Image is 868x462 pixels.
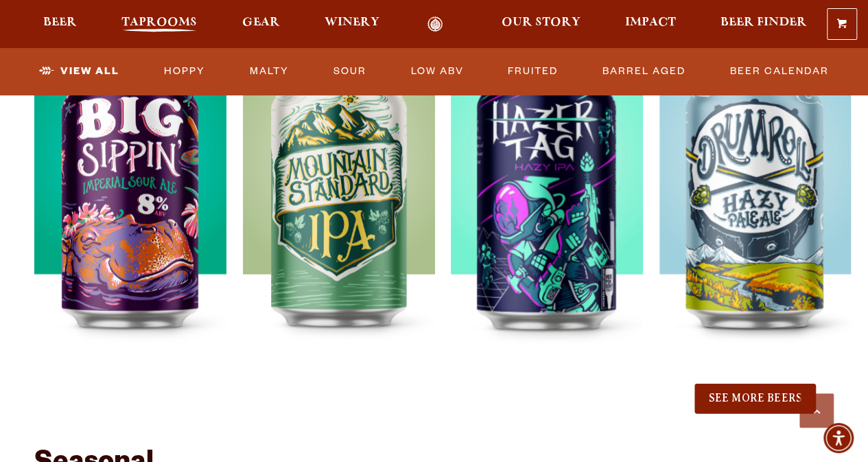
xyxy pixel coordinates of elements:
[316,16,388,32] a: Winery
[616,16,685,32] a: Impact
[712,16,816,32] a: Beer Finder
[405,56,469,87] a: Low ABV
[823,423,854,453] div: Accessibility Menu
[493,16,589,32] a: Our Story
[159,56,211,87] a: Hoppy
[502,56,563,87] a: Fruited
[799,393,834,428] a: Scroll to top
[244,56,294,87] a: Malty
[34,16,86,32] a: Beer
[242,17,280,28] span: Gear
[325,17,379,28] span: Winery
[694,384,815,414] button: See More Beers
[121,17,197,28] span: Taprooms
[243,38,435,382] img: Mountain Standard
[720,17,807,28] span: Beer Finder
[725,56,834,87] a: Beer Calendar
[659,38,852,382] img: Drumroll
[625,17,676,28] span: Impact
[502,17,580,28] span: Our Story
[597,56,691,87] a: Barrel Aged
[328,56,372,87] a: Sour
[410,16,461,32] a: Odell Home
[233,16,289,32] a: Gear
[34,56,125,87] a: View All
[113,16,206,32] a: Taprooms
[43,17,77,28] span: Beer
[451,38,643,382] img: Hazer Tag
[34,38,226,382] img: Big Sippin’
